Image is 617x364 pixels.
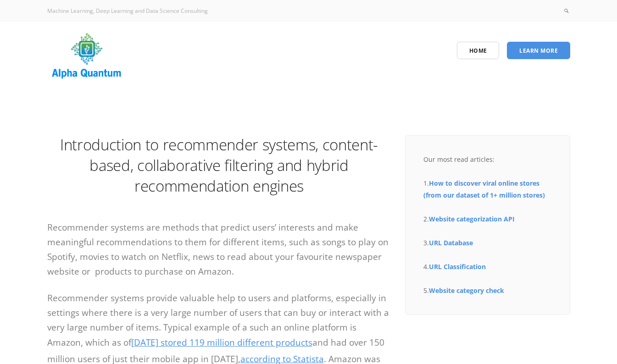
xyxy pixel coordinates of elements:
[47,220,391,279] p: Recommender systems are methods that predict users’ interests and make meaningful recommendations...
[519,47,558,55] span: Learn More
[469,47,487,55] span: Home
[429,286,504,295] a: Website category check
[47,30,127,83] img: logo
[507,42,570,59] a: Learn More
[47,134,391,196] h1: Introduction to recommender systems, content-based, collaborative filtering and hybrid recommenda...
[47,7,208,15] span: Machine Learning, Deep Learning and Data Science Consulting
[131,336,312,348] a: [DATE] stored 119 million different products
[429,262,486,271] a: URL Classification
[423,179,545,199] a: How to discover viral online stores (from our dataset of 1+ million stores)
[429,215,515,223] a: Website categorization API
[457,42,500,59] a: Home
[423,154,552,297] div: Our most read articles: 1. 2. 3. 4. 5.
[429,238,473,247] a: URL Database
